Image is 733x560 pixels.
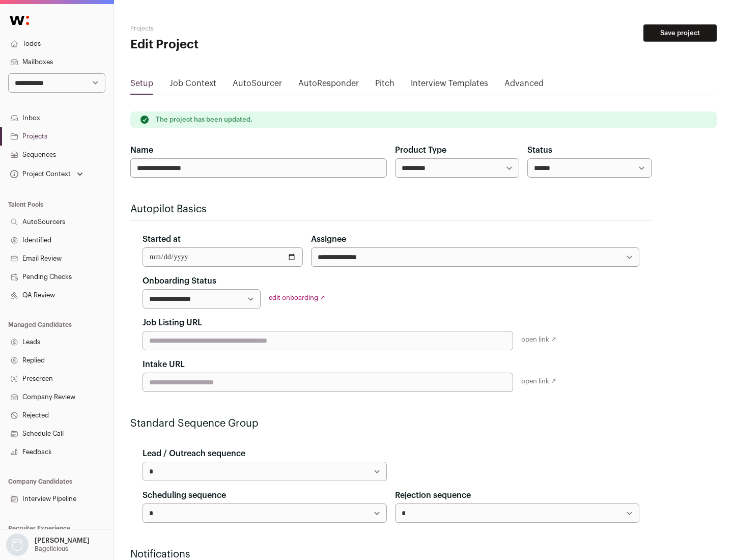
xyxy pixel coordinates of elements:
label: Lead / Outreach sequence [143,447,245,460]
a: Setup [130,77,153,94]
h1: Edit Project [130,37,326,53]
a: edit onboarding ↗ [269,294,325,301]
a: Advanced [504,77,544,94]
h2: Standard Sequence Group [130,416,652,431]
button: Open dropdown [8,167,85,181]
label: Intake URL [143,358,185,371]
a: AutoSourcer [233,77,282,94]
a: Interview Templates [411,77,488,94]
img: nopic.png [6,534,29,556]
label: Scheduling sequence [143,489,226,501]
div: Project Context [8,170,71,178]
a: AutoResponder [298,77,359,94]
button: Open dropdown [4,534,92,556]
label: Name [130,144,153,156]
button: Save project [643,24,717,42]
h2: Autopilot Basics [130,202,652,216]
label: Rejection sequence [395,489,471,501]
p: The project has been updated. [156,116,252,124]
label: Status [527,144,552,156]
label: Assignee [311,233,346,245]
h2: Projects [130,24,326,33]
label: Onboarding Status [143,275,216,287]
label: Product Type [395,144,446,156]
label: Started at [143,233,181,245]
p: [PERSON_NAME] [35,537,90,545]
img: Wellfound [4,10,35,31]
a: Pitch [375,77,394,94]
a: Job Context [170,77,216,94]
p: Bagelicious [35,545,68,553]
label: Job Listing URL [143,317,202,329]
